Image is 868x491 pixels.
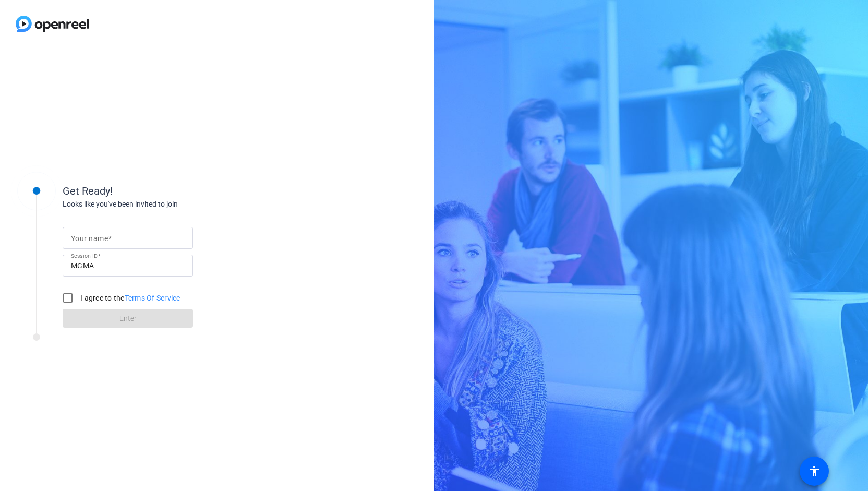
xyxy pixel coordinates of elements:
a: Terms Of Service [125,294,180,302]
div: Looks like you've been invited to join [63,199,271,210]
mat-label: Your name [71,234,108,243]
mat-icon: accessibility [808,465,821,477]
mat-label: Session ID [71,253,98,259]
div: Get Ready! [63,183,271,199]
label: I agree to the [78,293,180,303]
